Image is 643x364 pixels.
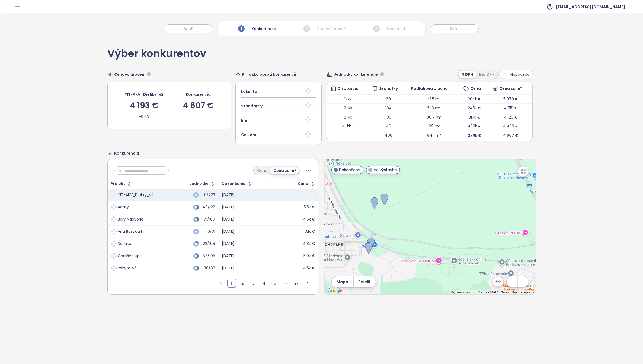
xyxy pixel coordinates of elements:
td: 4+kk + [327,122,369,131]
div: 49/122 [201,205,215,209]
td: 405 [369,131,408,140]
div: 71/180 [201,218,215,221]
div: 4.8k € [303,241,315,246]
span: Map data ©2025 [478,291,498,294]
td: 3+kk [327,113,369,122]
div: YIT-AKV_Dieliky_v2 [118,193,154,197]
div: Bory Nádvorie [118,217,144,222]
div: Cena [298,182,308,186]
div: 57/105 [201,254,215,258]
span: Späť [184,26,193,32]
span: right [306,282,309,285]
li: 27 [292,279,301,288]
a: Terms (opens in new tab) [501,291,509,294]
td: 1+kk [327,94,369,104]
button: Ďalej [431,24,479,33]
span: Lokalita [241,89,257,95]
td: 80.7 m² [408,113,460,122]
div: Cena [254,167,270,174]
li: 3 [249,279,258,288]
a: Report a map error [512,291,534,294]
td: 4 430 € [489,122,532,131]
div: Vlastnosti [372,24,406,33]
div: [DATE] [222,254,235,258]
td: 4 751 € [489,104,532,113]
span: Cenová úroveň [114,71,144,77]
div: Rakyta A2 [118,266,136,271]
div: 4 607 € [183,101,214,110]
td: 51.8 m² [408,104,460,113]
div: S DPH [459,71,476,78]
td: 64.1 m² [408,131,460,140]
td: 106 [369,113,408,122]
td: 204k € [460,94,489,104]
span: Prirážka oproti konkurencii [242,71,296,77]
div: Čerešne Up [118,254,140,258]
li: Nasledujúcich 5 strán [281,279,290,288]
span: Celkom [241,132,256,138]
td: 5 079 € [489,94,532,104]
a: 3 [249,279,257,287]
div: Jednotky [372,86,404,91]
td: 2+kk [327,104,369,113]
a: 1 [228,279,236,287]
div: Dispozícia [331,86,366,91]
div: Cena za m² [492,86,529,91]
div: Konkurencia [186,91,211,97]
div: -9.0% [139,114,150,120]
span: Štandardy [241,103,263,109]
button: right [303,279,312,288]
div: 4 193 € [130,101,159,110]
div: [DATE] [222,217,235,222]
a: 4 [260,279,268,287]
div: Cena za m² [270,167,299,174]
div: 3.1k € [305,229,315,234]
div: [DATE] [222,193,235,197]
button: Späť [165,24,212,33]
span: [EMAIL_ADDRESS][DOMAIN_NAME] [556,0,625,13]
td: 438k € [460,122,489,131]
div: Villa Rustica III. [118,229,145,234]
td: 279k € [460,131,489,140]
li: 5 [271,279,279,288]
div: Konkurencia [237,24,278,33]
div: Cena [463,86,486,91]
div: Dokončenie [222,182,245,186]
a: Open this area in Google Maps (opens a new window) [326,287,344,294]
td: 245k € [460,104,489,113]
div: Projekt [111,182,125,186]
td: 184 [369,104,408,113]
div: [DATE] [222,205,235,210]
span: Mapa [337,279,348,285]
span: 2 [303,25,310,32]
div: YIT-AKV_Dieliky_v2 [125,91,164,97]
div: Bez DPH [476,71,497,78]
div: 4.6k € [303,266,315,271]
td: 46 [369,122,408,131]
span: Nápoveda [510,71,530,77]
span: Satelit [359,279,371,285]
button: Nápoveda [499,70,533,79]
a: 2 [238,279,247,287]
span: 3 [373,25,380,32]
div: 22/108 [201,242,215,245]
img: Google [326,287,344,294]
span: Ďalej [450,26,459,32]
div: 0/31 [201,230,215,233]
li: 4 [260,279,268,288]
button: Keyboard shortcuts [451,290,475,294]
span: Jednotky konkurencie [334,71,378,77]
div: Jednotky [190,182,208,186]
div: 4.5k € [303,217,315,222]
button: Satelit [354,276,376,287]
td: 4 607 € [489,131,532,140]
div: 0/223 [201,193,215,197]
span: Konkurencia [114,150,139,156]
li: Nasledujúca strana [303,279,312,288]
span: 1 [238,25,245,32]
div: 5.5k € [304,205,315,210]
div: Podlahová plocha [411,87,457,90]
div: [DATE] [222,241,235,246]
